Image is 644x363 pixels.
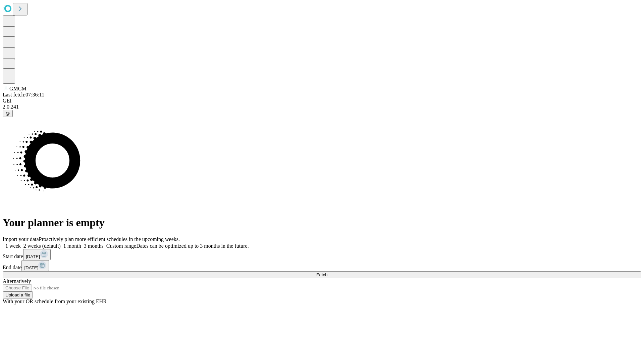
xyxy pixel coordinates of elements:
[3,92,44,97] span: Last fetch: 07:36:11
[39,236,180,242] span: Proactively plan more efficient schedules in the upcoming weeks.
[136,243,249,249] span: Dates can be optimized up to 3 months in the future.
[3,98,641,104] div: GEI
[9,86,26,91] span: GMCM
[84,243,104,249] span: 3 months
[23,249,51,260] button: [DATE]
[106,243,136,249] span: Custom range
[316,272,327,277] span: Fetch
[24,265,38,270] span: [DATE]
[3,249,641,260] div: Start date
[3,216,641,229] h1: Your planner is empty
[5,243,21,249] span: 1 week
[3,291,33,298] button: Upload a file
[5,111,10,116] span: @
[21,260,49,271] button: [DATE]
[3,110,13,117] button: @
[3,278,31,284] span: Alternatively
[63,243,81,249] span: 1 month
[26,254,40,259] span: [DATE]
[3,271,641,278] button: Fetch
[3,104,641,110] div: 2.0.241
[3,260,641,271] div: End date
[23,243,61,249] span: 2 weeks (default)
[3,298,107,304] span: With your OR schedule from your existing EHR
[3,236,39,242] span: Import your data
